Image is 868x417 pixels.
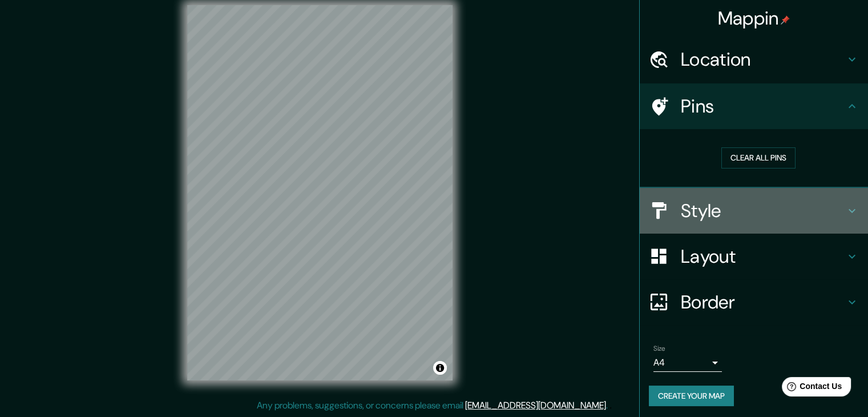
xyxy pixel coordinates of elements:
p: Any problems, suggestions, or concerns please email . [257,399,608,412]
a: [EMAIL_ADDRESS][DOMAIN_NAME] [465,399,606,411]
button: Clear all pins [721,147,796,169]
div: A4 [653,354,722,372]
label: Size [653,343,665,353]
h4: Location [681,48,845,71]
img: pin-icon.png [781,15,790,25]
h4: Layout [681,245,845,268]
canvas: Map [187,5,453,380]
h4: Style [681,199,845,222]
div: . [609,399,612,412]
div: Layout [640,234,868,279]
iframe: Help widget launcher [766,372,855,404]
div: . [608,399,609,412]
div: Location [640,37,868,82]
button: Create your map [649,386,734,407]
h4: Border [681,291,845,314]
h4: Pins [681,95,845,118]
div: Style [640,188,868,234]
div: Border [640,279,868,325]
h4: Mappin [718,7,790,30]
div: Pins [640,83,868,129]
button: Toggle attribution [433,361,447,375]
